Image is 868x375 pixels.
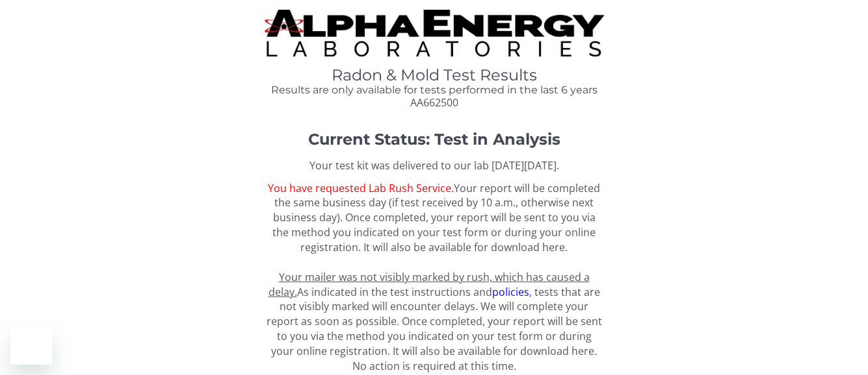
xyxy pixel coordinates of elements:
[267,181,602,373] span: Your report will be completed the same business day (if test received by 10 a.m., otherwise next ...
[265,84,604,96] h4: Results are only available for tests performed in the last 6 years
[267,270,602,373] span: As indicated in the test instructions and , tests that are not visibly marked will encounter dela...
[268,181,454,195] span: You have requested Lab Rush Service.
[269,270,590,299] u: Your mailer was not visibly marked by rush, which has caused a delay.
[308,130,560,149] strong: Current Status: Test in Analysis
[492,285,529,299] a: policies
[265,10,604,56] img: TightCrop.jpg
[410,95,458,110] span: AA662500
[265,158,604,173] p: Your test kit was delivered to our lab [DATE][DATE].
[265,67,604,84] h1: Radon & Mold Test Results
[10,323,52,365] iframe: Button to launch messaging window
